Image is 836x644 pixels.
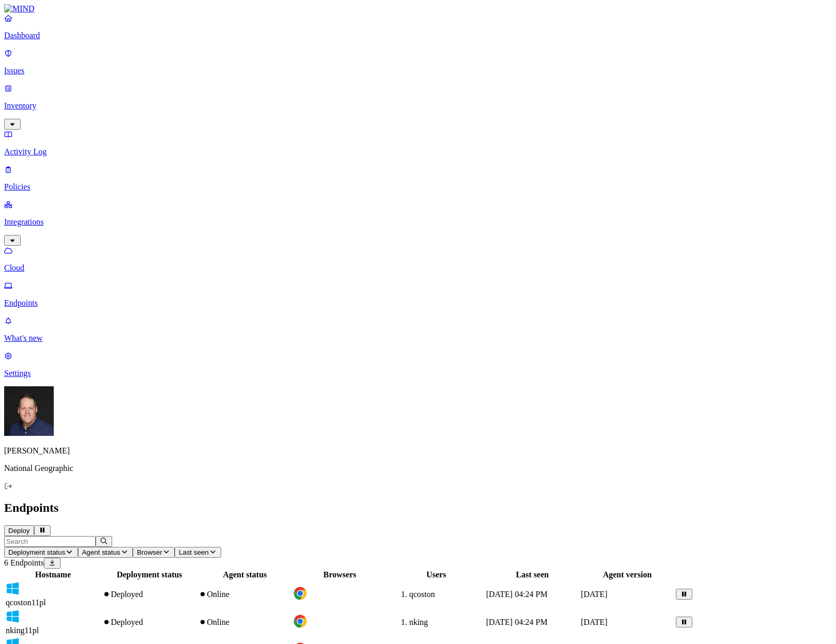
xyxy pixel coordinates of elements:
h2: Endpoints [4,501,832,515]
button: Deploy [4,525,34,536]
img: windows [6,609,20,624]
span: qcoston [409,590,435,599]
a: MIND [4,4,832,13]
span: Browser [137,548,162,556]
div: Deployment status [102,570,196,579]
img: MIND [4,4,35,13]
p: Activity Log [4,147,832,156]
a: Settings [4,351,832,378]
div: Agent version [581,570,674,579]
input: Search [4,536,96,547]
p: Dashboard [4,31,832,40]
a: Activity Log [4,130,832,156]
a: Dashboard [4,13,832,40]
p: Endpoints [4,299,832,308]
span: [DATE] 04:24 PM [486,590,548,599]
p: Inventory [4,101,832,111]
span: Deployed [111,590,143,599]
div: Hostname [6,570,100,579]
div: Online [198,590,291,599]
a: Endpoints [4,281,832,308]
span: 6 Endpoints [4,558,44,567]
a: Cloud [4,246,832,273]
p: Cloud [4,263,832,273]
p: National Geographic [4,464,832,473]
p: Settings [4,369,832,378]
a: Inventory [4,84,832,128]
span: [DATE] 04:24 PM [486,618,548,626]
p: Issues [4,66,832,75]
a: Integrations [4,200,832,244]
span: Agent status [82,548,120,556]
span: Deployed [111,618,143,626]
div: Last seen [486,570,579,579]
div: Users [389,570,484,579]
a: What's new [4,316,832,343]
span: [DATE] [581,590,608,599]
img: Mark DeCarlo [4,386,54,436]
img: windows [6,582,20,596]
span: qcoston11pl [6,598,46,607]
p: Integrations [4,217,832,227]
span: [DATE] [581,618,608,626]
img: chrome [293,586,307,601]
div: Browsers [293,570,386,579]
span: Last seen [179,548,209,556]
img: chrome [293,614,307,629]
span: nking11pl [6,626,39,635]
span: nking [409,618,428,626]
p: [PERSON_NAME] [4,446,832,455]
a: Issues [4,49,832,75]
p: What's new [4,334,832,343]
div: Agent status [198,570,291,579]
p: Policies [4,182,832,192]
a: Policies [4,165,832,192]
div: Online [198,618,291,627]
span: Deployment status [8,548,65,556]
